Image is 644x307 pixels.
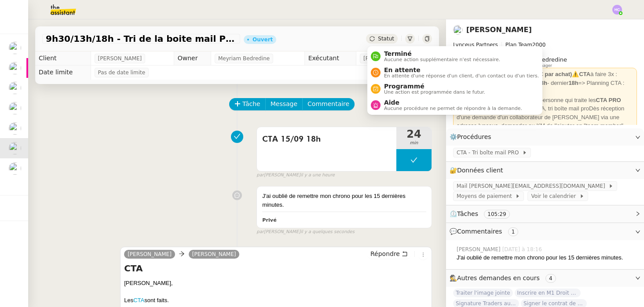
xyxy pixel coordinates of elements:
span: En attente d'une réponse d'un client, d'un contact ou d'un tiers. [384,73,539,78]
span: il y a une heure [300,172,335,179]
span: Procédures [457,133,491,140]
div: [PERSON_NAME], [124,279,428,288]
span: Commentaires [457,228,502,235]
button: Répondre [367,249,411,259]
div: J'ai oublié de remettre mon chrono pour les 15 dernières minutes. [262,192,426,209]
span: Aucune procédure ne permet de répondre à la demande. [384,106,522,111]
span: CTA 15/09 18h [262,133,391,146]
span: Moyens de paiement [457,192,515,201]
span: Commentaire [307,99,349,109]
span: Aucune action supplémentaire n'est nécessaire. [384,57,500,62]
img: users%2Fa6PbEmLwvGXylUqKytRPpDpAx153%2Favatar%2Ffanny.png [9,122,21,135]
span: Tâche [242,99,260,109]
span: Aide [384,99,522,106]
button: Message [265,98,303,110]
img: users%2Fa6PbEmLwvGXylUqKytRPpDpAx153%2Favatar%2Ffanny.png [9,42,21,54]
div: Les sont faits. [124,296,428,305]
span: Plan Team [505,42,532,48]
span: [DATE] à 18:16 [502,245,544,253]
span: 🕵️ [450,274,560,281]
span: 2000 [532,42,546,48]
span: par [256,172,264,179]
div: ⚙️Procédures [446,128,644,146]
div: 🔐Données client [446,162,644,179]
span: Traiter l'image jointe [453,289,513,297]
span: min [396,139,432,147]
span: Autres demandes en cours [457,274,540,281]
span: Mail [PERSON_NAME][EMAIL_ADDRESS][DOMAIN_NAME] [457,182,608,190]
span: [PERSON_NAME] [457,245,502,253]
span: Programmé [384,83,485,90]
span: 9h30/13h/18h - Tri de la boite mail PRO - 12 septembre 2025 [46,34,237,43]
small: [PERSON_NAME] [256,172,335,179]
div: ⏲️Tâches 105:29 [446,205,644,223]
span: Données client [457,167,503,174]
button: Commentaire [302,98,355,110]
strong: CTA [579,71,590,77]
div: ⚠️ à faire 3x : premier envoi à - deuxième - dernier => Planning CTA : [457,70,633,96]
img: users%2FTDxDvmCjFdN3QFePFNGdQUcJcQk1%2Favatar%2F0cfb3a67-8790-4592-a9ec-92226c678442 [9,142,21,154]
span: Statut [378,36,394,42]
td: Client [35,51,91,66]
strong: 18h [568,80,578,86]
h4: CTA [124,262,428,274]
span: En attente [384,66,539,73]
span: 💬 [450,228,522,235]
span: [PERSON_NAME] [363,54,407,63]
span: Tâches [457,210,478,217]
span: 24 [396,129,432,139]
strong: CTA PRO [596,97,621,103]
span: Pas de date limite [98,68,146,77]
a: [PERSON_NAME] [466,26,532,34]
img: svg [612,5,622,15]
small: [PERSON_NAME] [256,228,355,236]
img: users%2FWH1OB8fxGAgLOjAz1TtlPPgOcGL2%2Favatar%2F32e28291-4026-4208-b892-04f74488d877 [9,162,21,175]
span: Terminé [384,50,500,57]
span: Répondre [370,249,400,258]
img: users%2Fvjxz7HYmGaNTSE4yF5W2mFwJXra2%2Favatar%2Ff3aef901-807b-4123-bf55-4aed7c5d6af5 [9,82,21,94]
button: Tâche [229,98,266,110]
span: Une action est programmée dans le futur. [384,90,485,95]
img: users%2FTDxDvmCjFdN3QFePFNGdQUcJcQk1%2Favatar%2F0cfb3a67-8790-4592-a9ec-92226c678442 [453,25,463,35]
span: Message [271,99,297,109]
img: users%2FSclkIUIAuBOhhDrbgjtrSikBoD03%2Favatar%2F48cbc63d-a03d-4817-b5bf-7f7aeed5f2a9 [9,62,21,74]
td: Owner [174,51,211,66]
span: CTA - Tri boîte mail PRO [457,148,522,157]
img: users%2FTDxDvmCjFdN3QFePFNGdQUcJcQk1%2Favatar%2F0cfb3a67-8790-4592-a9ec-92226c678442 [9,102,21,114]
span: Lynceus Partners [453,42,498,48]
nz-tag: 1 [508,227,519,236]
div: Ouvert [252,37,273,42]
div: Notifications Trello : forker sur CTA, tri boîte mail proDès réception d'une demande d'un collabo... [457,104,633,130]
a: CTA [133,297,144,303]
nz-tag: 105:29 [484,210,509,219]
span: ⏲️ [450,210,517,217]
span: Inscrire en M1 Droit des affaires [515,289,581,297]
div: 💬Commentaires 1 [446,223,644,240]
td: Exécutant [304,51,356,66]
div: 🕵️Autres demandes en cours 4 [446,270,644,287]
b: Privé [262,217,276,223]
span: ⚙️ [450,132,495,142]
a: [PERSON_NAME] [189,250,240,258]
span: Meyriam Bedredine [218,54,270,63]
span: par [256,228,264,236]
span: 🔐 [450,165,507,175]
td: Date limite [35,66,91,80]
div: ✅ attribuer à la personne qui traite les [457,96,633,105]
span: [PERSON_NAME] [98,54,142,63]
a: [PERSON_NAME] [124,250,175,258]
div: J'ai oublié de remettre mon chrono pour les 15 dernières minutes. [457,253,637,262]
nz-tag: 4 [545,274,556,283]
span: Voir le calendrier [531,192,579,201]
span: il y a quelques secondes [300,228,355,236]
